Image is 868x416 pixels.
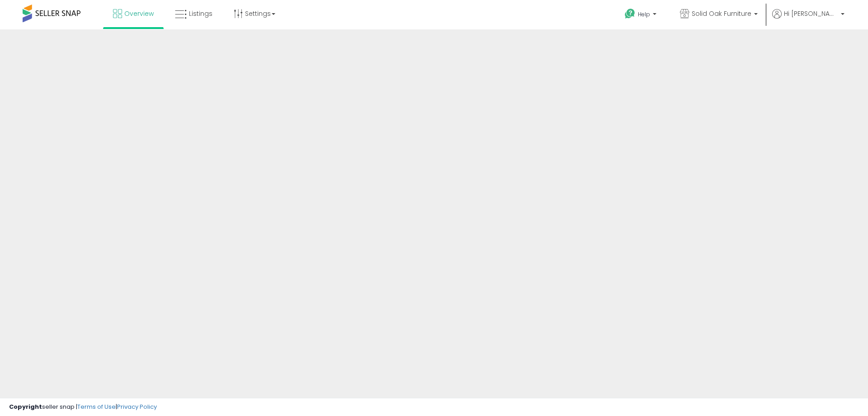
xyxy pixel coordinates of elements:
[638,10,650,18] span: Help
[624,8,636,19] i: Get Help
[9,403,157,411] div: seller snap | |
[772,9,844,29] a: Hi [PERSON_NAME]
[189,9,212,18] span: Listings
[784,9,838,18] span: Hi [PERSON_NAME]
[692,9,751,18] span: Solid Oak Furniture
[618,1,665,29] a: Help
[77,402,116,411] a: Terms of Use
[124,9,154,18] span: Overview
[9,402,42,411] strong: Copyright
[117,402,157,411] a: Privacy Policy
